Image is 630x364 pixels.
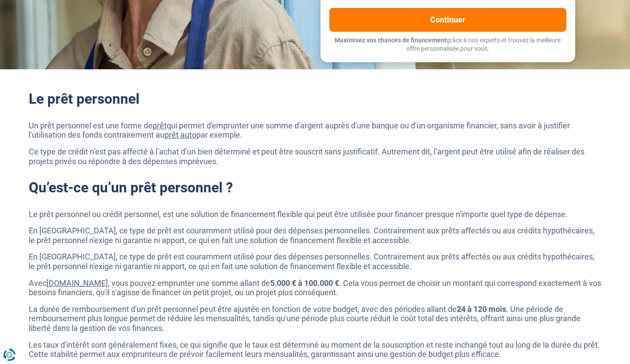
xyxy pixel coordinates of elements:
[29,226,602,245] p: En [GEOGRAPHIC_DATA], ce type de prêt est couramment utilisé pour des dépenses personnelles. Cont...
[270,278,339,288] strong: 5.000 € à 100.000 €
[335,37,447,44] span: Maximisez vos chances de financement
[153,121,167,130] a: prêt
[29,90,602,107] h2: Le prêt personnel
[164,130,196,139] a: prêt auto
[29,121,602,140] p: Un prêt personnel est une forme de qui permet d'emprunter une somme d'argent auprès d'une banque ...
[29,340,602,359] p: Les taux d'intérêt sont généralement fixes, ce qui signifie que le taux est déterminé au moment d...
[29,252,602,271] p: En [GEOGRAPHIC_DATA], ce type de prêt est couramment utilisé pour des dépenses personnelles. Cont...
[29,304,602,333] p: La durée de remboursement d'un prêt personnel peut être ajustée en fonction de votre budget, avec...
[29,210,602,219] p: Le prêt personnel ou crédit personnel, est une solution de financement flexible qui peut être uti...
[329,8,566,32] button: Continuer
[46,278,108,288] a: [DOMAIN_NAME]
[29,147,602,166] p: Ce type de crédit n’est pas affecté à l’achat d’un bien déterminé et peut être souscrit sans just...
[29,179,602,196] h2: Qu’est-ce qu’un prêt personnel ?
[29,278,602,297] p: Avec , vous pouvez emprunter une somme allant de . Cela vous permet de choisir un montant qui cor...
[329,36,566,53] p: grâce à nos experts et trouvez la meilleure offre personnalisée pour vous.
[457,304,506,314] strong: 24 à 120 mois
